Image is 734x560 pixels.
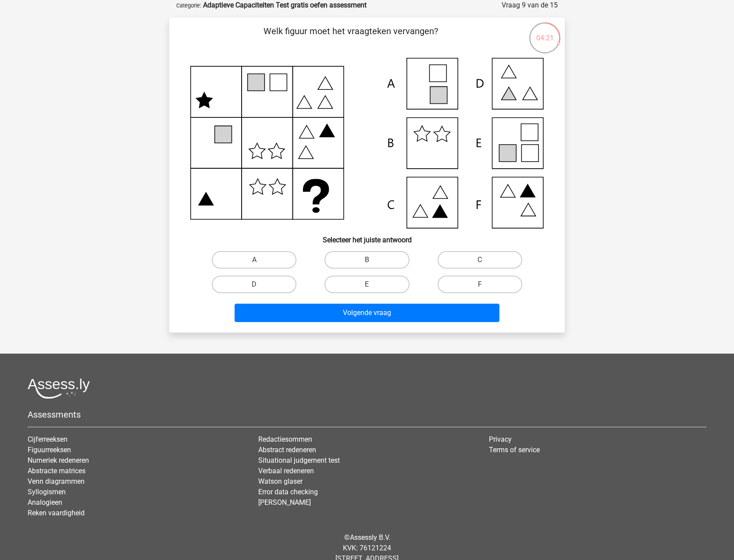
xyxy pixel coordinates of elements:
a: Cijferreeksen [28,435,68,443]
strong: Adaptieve Capaciteiten Test gratis oefen assessment [203,1,367,9]
a: Watson glaser [258,477,303,486]
a: Reken vaardigheid [28,509,85,517]
a: Situational judgement test [258,456,340,464]
button: Volgende vraag [235,304,500,322]
div: 04:21 [528,21,561,43]
img: Assessly logo [28,378,90,399]
a: Analogieen [28,498,62,507]
a: Verbaal redeneren [258,467,314,475]
a: Abstracte matrices [28,467,86,475]
p: Welk figuur moet het vraagteken vervangen? [183,25,518,51]
small: Categorie: [176,2,201,9]
a: Terms of service [489,446,540,454]
label: D [212,276,296,293]
a: Figuurreeksen [28,446,71,454]
label: B [324,251,409,269]
a: Abstract redeneren [258,446,316,454]
a: [PERSON_NAME] [258,498,311,507]
a: Error data checking [258,488,318,496]
label: F [438,276,522,293]
h5: Assessments [28,409,706,420]
label: C [438,251,522,269]
h6: Selecteer het juiste antwoord [183,229,551,244]
a: Numeriek redeneren [28,456,89,464]
a: Privacy [489,435,512,443]
a: Venn diagrammen [28,477,85,486]
label: A [212,251,296,269]
label: E [324,276,409,293]
a: Syllogismen [28,488,66,496]
a: Redactiesommen [258,435,312,443]
a: Assessly B.V. [350,533,390,542]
